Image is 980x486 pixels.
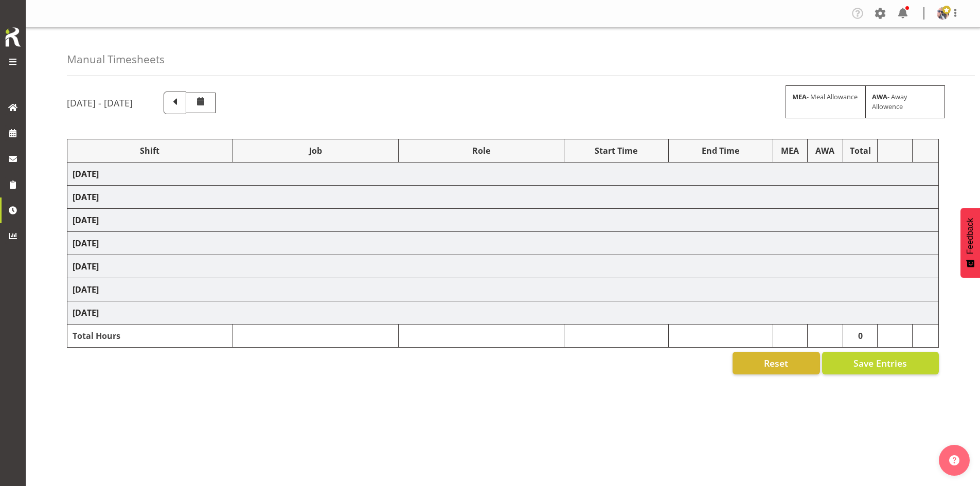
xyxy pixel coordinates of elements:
[67,53,165,65] h4: Manual Timesheets
[67,163,939,186] td: [DATE]
[949,455,959,465] img: help-xxl-2.png
[67,255,939,278] td: [DATE]
[843,325,878,348] td: 0
[67,97,133,109] h5: [DATE] - [DATE]
[764,356,788,370] span: Reset
[872,92,887,101] strong: AWA
[67,325,233,348] td: Total Hours
[238,145,393,157] div: Job
[569,145,663,157] div: Start Time
[67,278,939,301] td: [DATE]
[960,208,980,278] button: Feedback - Show survey
[67,186,939,209] td: [DATE]
[404,145,559,157] div: Role
[67,209,939,232] td: [DATE]
[733,352,820,374] button: Reset
[786,85,865,118] div: - Meal Allowance
[966,218,975,254] span: Feedback
[848,145,872,157] div: Total
[73,145,227,157] div: Shift
[674,145,768,157] div: End Time
[822,352,939,374] button: Save Entries
[865,85,945,118] div: - Away Allowence
[67,232,939,255] td: [DATE]
[853,356,907,370] span: Save Entries
[813,145,838,157] div: AWA
[778,145,802,157] div: MEA
[792,92,807,101] strong: MEA
[67,301,939,325] td: [DATE]
[3,26,23,48] img: Rosterit icon logo
[937,7,949,20] img: shaun-dalgetty840549a0c8df28bbc325279ea0715bbc.png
